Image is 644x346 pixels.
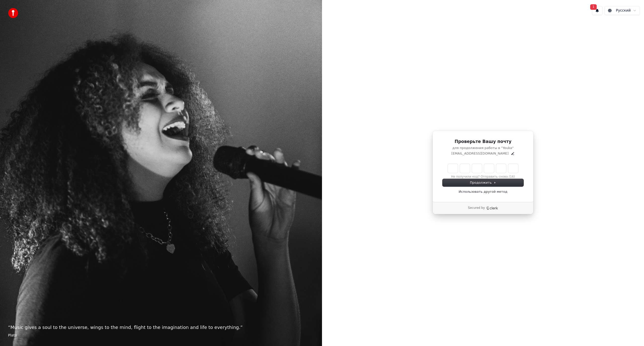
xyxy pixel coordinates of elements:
[459,189,507,194] a: Использовать другой метод
[468,206,485,210] p: Secured by
[451,151,508,156] p: [EMAIL_ADDRESS][DOMAIN_NAME]
[8,8,18,18] img: youka
[590,4,597,10] span: 1
[8,324,314,331] p: “ Music gives a soul to the universe, wings to the mind, flight to the imagination and life to ev...
[511,152,515,156] button: Edit
[442,139,524,145] h1: Проверьте Вашу почту
[592,6,602,15] button: 1
[486,206,498,210] a: Clerk logo
[8,333,314,338] footer: Plato
[442,146,524,150] p: для продолжения работы в "Youka"
[448,164,518,173] input: Enter verification code
[442,179,524,186] button: Продолжить
[470,180,496,185] span: Продолжить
